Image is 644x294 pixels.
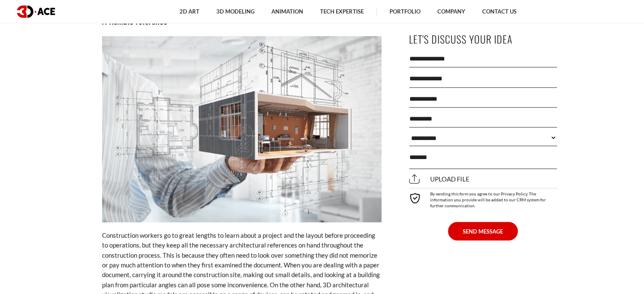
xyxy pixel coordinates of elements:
div: By sending this form you agree to our Privacy Policy. The information you provide will be added t... [409,188,557,208]
img: logo dark [17,5,55,18]
span: Upload file [409,175,470,183]
button: SEND MESSAGE [448,222,518,240]
img: A flexible reference [102,36,381,222]
p: Let's Discuss Your Idea [409,29,557,48]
